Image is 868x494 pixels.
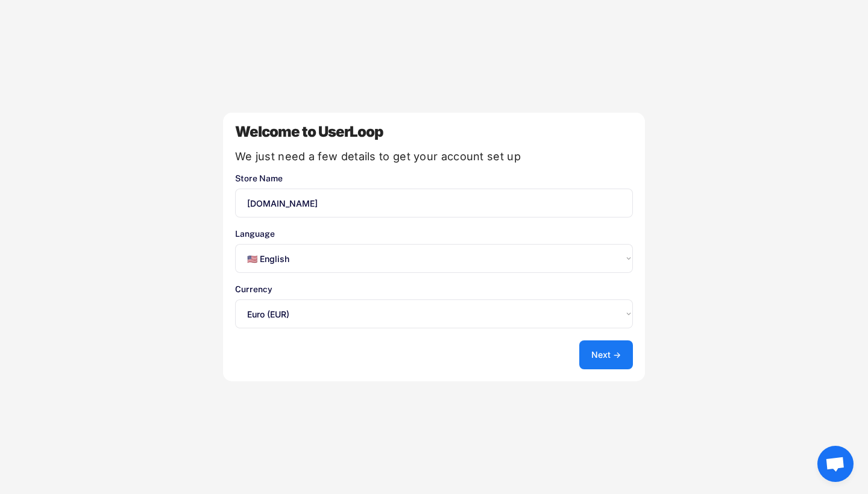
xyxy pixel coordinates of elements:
div: We just need a few details to get your account set up [235,151,633,162]
button: Next → [579,340,633,369]
div: Store Name [235,174,633,183]
div: Welcome to UserLoop [235,125,633,139]
div: Language [235,230,633,238]
input: You store's name [235,189,633,217]
div: Ouvrir le chat [817,446,854,482]
div: Currency [235,285,633,293]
